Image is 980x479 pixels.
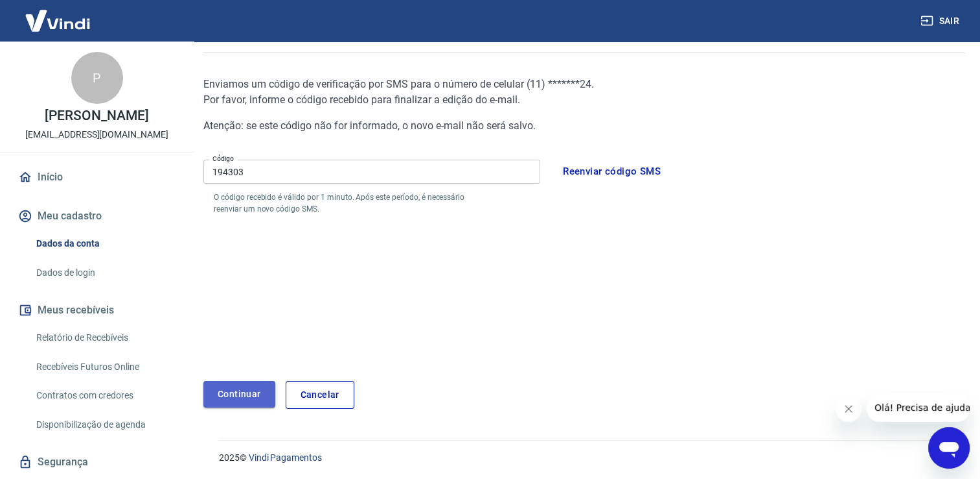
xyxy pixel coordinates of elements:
[203,381,275,408] button: Continuar
[556,158,668,185] button: Reenviar código SMS
[71,52,123,104] div: P
[16,202,178,230] button: Meu cadastro
[25,128,168,141] p: [EMAIL_ADDRESS][DOMAIN_NAME]
[286,381,354,409] a: Cancelar
[928,427,970,469] iframe: Botão para abrir a janela de mensagens
[16,296,178,325] button: Meus recebíveis
[45,109,148,123] p: [PERSON_NAME]
[212,154,234,164] label: Código
[31,354,178,380] a: Recebíveis Futuros Online
[918,9,964,33] button: Sair
[203,118,711,134] p: Atenção: se este código não for informado, o novo e-mail não será salvo.
[214,191,488,215] p: O código recebido é válido por 1 minuto. Após este período, é necessário reenviar um novo código ...
[867,393,970,422] iframe: Mensagem da empresa
[16,163,178,191] a: Início
[31,260,178,286] a: Dados de login
[8,9,109,19] span: Olá! Precisa de ajuda?
[16,1,100,40] img: Vindi
[249,452,322,463] a: Vindi Pagamentos
[836,396,861,422] iframe: Fechar mensagem
[31,382,178,409] a: Contratos com credores
[31,411,178,438] a: Disponibilização de agenda
[31,325,178,351] a: Relatório de Recebíveis
[16,448,178,476] a: Segurança
[203,92,711,108] p: Por favor, informe o código recebido para finalizar a edição do e-mail.
[203,77,711,92] p: Enviamos um código de verificação por SMS para o número de celular
[31,230,178,257] a: Dados da conta
[219,451,949,465] p: 2025 ©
